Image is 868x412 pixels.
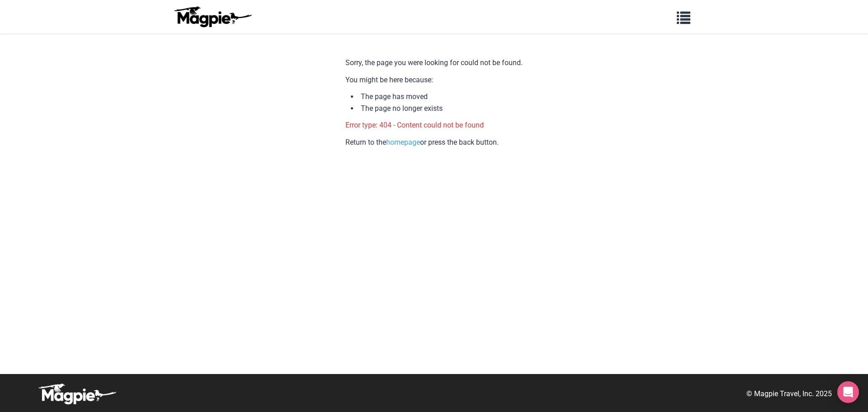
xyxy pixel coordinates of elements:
[386,138,420,147] a: homepage
[345,74,523,86] p: You might be here because:
[746,388,832,400] p: © Magpie Travel, Inc. 2025
[837,381,859,403] div: Open Intercom Messenger
[351,103,523,114] li: The page no longer exists
[345,119,523,131] p: Error type: 404 - Content could not be found
[36,383,118,405] img: logo-white-d94fa1abed81b67a048b3d0f0ab5b955.png
[345,57,523,69] p: Sorry, the page you were looking for could not be found.
[351,91,523,103] li: The page has moved
[345,137,523,148] p: Return to the or press the back button.
[172,6,253,28] img: logo-ab69f6fb50320c5b225c76a69d11143b.png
